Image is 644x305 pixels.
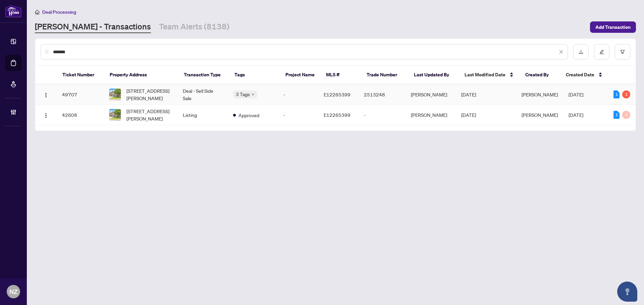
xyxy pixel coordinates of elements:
div: 1 [613,111,620,119]
span: [DATE] [461,91,476,97]
span: [STREET_ADDRESS][PERSON_NAME] [126,107,172,122]
th: Project Name [280,66,321,84]
button: Add Transaction [590,21,636,33]
td: Deal - Sell Side Sale [177,84,228,105]
td: - [278,84,318,105]
span: Approved [238,111,259,119]
button: Open asap [617,282,637,302]
td: - [359,105,406,125]
img: logo [5,5,21,17]
span: [PERSON_NAME] [522,91,558,97]
div: 1 [622,90,630,98]
span: E12265399 [324,112,351,118]
span: down [251,93,255,96]
th: Created Date [560,66,608,84]
th: Last Modified Date [459,66,520,84]
span: edit [599,50,604,54]
span: Add Transaction [595,22,631,32]
td: - [278,105,318,125]
button: download [573,44,589,60]
img: thumbnail-img [109,109,121,121]
th: Transaction Type [178,66,229,84]
a: [PERSON_NAME] - Transactions [35,21,151,33]
th: Ticket Number [57,66,104,84]
th: Created By [520,66,560,84]
span: home [35,10,40,14]
span: Deal Processing [42,9,76,15]
td: 42608 [57,105,104,125]
span: download [579,50,583,54]
span: close [559,50,563,54]
td: [PERSON_NAME] [406,84,456,105]
button: edit [594,44,609,60]
img: thumbnail-img [109,89,121,100]
div: 1 [613,90,620,98]
button: Logo [41,109,51,120]
span: [DATE] [569,91,583,97]
td: Listing [177,105,228,125]
th: Last Updated By [409,66,459,84]
span: 3 Tags [236,90,250,98]
button: Logo [41,89,51,100]
span: E12265399 [324,91,351,97]
span: Last Modified Date [465,71,505,78]
span: [STREET_ADDRESS][PERSON_NAME] [126,87,172,102]
img: Logo [43,92,49,98]
td: 49707 [57,84,104,105]
button: filter [615,44,630,60]
th: Tags [229,66,280,84]
span: [PERSON_NAME] [522,112,558,118]
div: 0 [622,111,630,119]
span: [DATE] [569,112,583,118]
span: Created Date [566,71,594,78]
th: Trade Number [361,66,409,84]
th: Property Address [104,66,179,84]
span: filter [620,50,625,54]
span: [DATE] [461,112,476,118]
span: NZ [9,287,17,296]
img: Logo [43,113,49,118]
a: Team Alerts (8138) [159,21,229,33]
td: 2513248 [359,84,406,105]
td: [PERSON_NAME] [406,105,456,125]
th: MLS # [321,66,361,84]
